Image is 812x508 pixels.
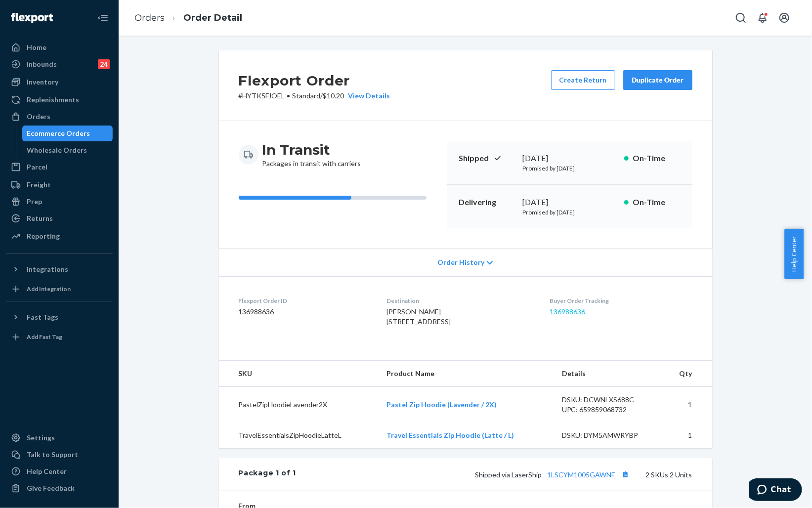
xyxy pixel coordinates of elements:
th: SKU [219,361,379,387]
div: Reporting [27,231,60,241]
span: [PERSON_NAME] [STREET_ADDRESS] [386,307,451,326]
h3: In Transit [262,141,361,159]
div: Prep [27,197,42,207]
a: Wholesale Orders [22,142,113,158]
div: Home [27,42,46,52]
a: Help Center [6,464,113,479]
div: [DATE] [523,153,616,164]
button: Open Search Box [731,8,751,28]
a: Inbounds24 [6,56,113,72]
div: Settings [27,433,55,443]
div: 2 SKUs 2 Units [296,468,692,481]
th: Qty [662,361,712,387]
div: Give Feedback [27,483,75,493]
img: Flexport logo [11,13,53,23]
button: Create Return [551,70,615,90]
button: Open notifications [753,8,772,28]
div: Package 1 of 1 [239,468,297,481]
iframe: Opens a widget where you can chat to one of our agents [749,478,802,503]
button: Duplicate Order [623,70,692,90]
div: Fast Tags [27,312,58,322]
td: 1 [662,387,712,423]
div: Returns [27,213,53,223]
div: Wholesale Orders [27,145,87,155]
a: Order Detail [183,12,242,23]
button: Copy tracking number [619,468,632,481]
button: Fast Tags [6,309,113,325]
div: Add Integration [27,285,71,293]
p: On-Time [633,197,681,208]
p: On-Time [633,153,681,164]
h2: Flexport Order [239,70,390,91]
a: Inventory [6,74,113,90]
button: Help Center [784,229,804,279]
a: Replenishments [6,92,113,108]
div: Freight [27,180,51,190]
a: Home [6,40,113,55]
button: Give Feedback [6,480,113,496]
a: Reporting [6,228,113,244]
p: Shipped [459,153,515,164]
dt: Flexport Order ID [239,296,371,305]
div: Integrations [27,264,68,274]
div: Replenishments [27,95,79,105]
a: Travel Essentials Zip Hoodie (Latte / L) [386,431,514,439]
div: DSKU: DCWNLXS688C [562,395,655,405]
dt: Buyer Order Tracking [550,296,692,305]
div: Ecommerce Orders [27,128,90,138]
div: Add Fast Tag [27,333,62,341]
button: Close Navigation [93,8,113,28]
div: Inbounds [27,59,57,69]
div: Duplicate Order [632,75,684,85]
a: Add Integration [6,281,113,297]
dd: 136988636 [239,307,371,317]
span: Standard [293,91,321,100]
dt: Destination [386,296,534,305]
a: 136988636 [550,307,585,316]
th: Product Name [379,361,554,387]
a: Pastel Zip Hoodie (Lavender / 2X) [386,400,497,409]
span: Shipped via LaserShip [475,470,632,479]
div: [DATE] [523,197,616,208]
p: Promised by [DATE] [523,208,616,216]
td: 1 [662,423,712,448]
p: Delivering [459,197,515,208]
div: 24 [98,59,110,69]
div: Talk to Support [27,450,78,460]
div: Orders [27,112,50,122]
a: Freight [6,177,113,193]
button: Talk to Support [6,447,113,463]
a: Ecommerce Orders [22,126,113,141]
a: Orders [6,109,113,125]
th: Details [554,361,663,387]
span: Order History [437,257,484,267]
a: Orders [134,12,165,23]
td: PastelZipHoodieLavender2X [219,387,379,423]
div: DSKU: DYM5AMWRYBP [562,430,655,440]
span: • [287,91,291,100]
ol: breadcrumbs [127,3,250,33]
button: Integrations [6,261,113,277]
a: Parcel [6,159,113,175]
a: Add Fast Tag [6,329,113,345]
a: 1LSCYM1005GAWNF [548,470,615,479]
a: Returns [6,211,113,226]
div: Parcel [27,162,47,172]
button: View Details [344,91,390,101]
div: Help Center [27,466,67,476]
td: TravelEssentialsZipHoodieLatteL [219,423,379,448]
div: Inventory [27,77,58,87]
div: UPC: 659859068732 [562,405,655,415]
a: Settings [6,430,113,446]
button: Open account menu [774,8,794,28]
a: Prep [6,194,113,210]
div: Packages in transit with carriers [262,141,361,169]
p: Promised by [DATE] [523,164,616,172]
p: # HYTK5FJOEL / $10.20 [239,91,390,101]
